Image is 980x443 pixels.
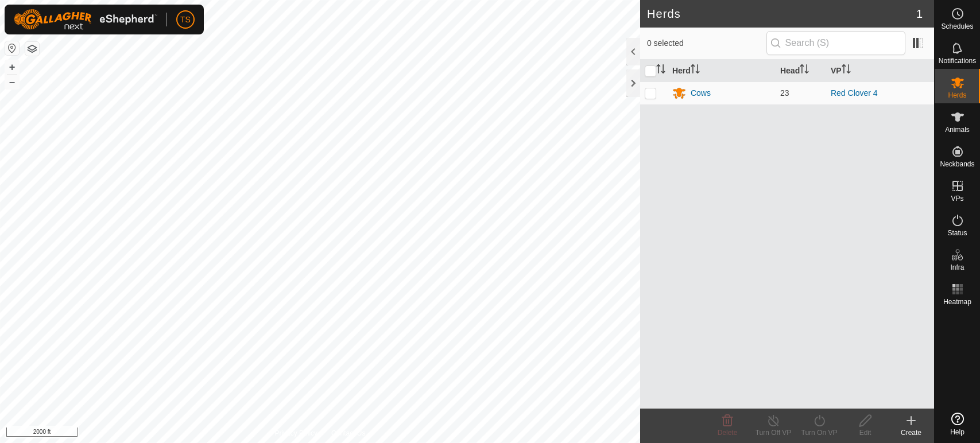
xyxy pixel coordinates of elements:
span: Help [950,429,964,436]
a: Privacy Policy [274,428,317,438]
div: Turn Off VP [750,428,796,438]
p-sorticon: Activate to sort [691,66,700,75]
span: VPs [951,195,963,202]
th: Herd [668,60,776,82]
button: – [5,75,19,89]
h2: Herds [647,7,916,21]
button: + [5,60,19,74]
div: Create [888,428,934,438]
th: Head [776,60,826,82]
span: Heatmap [943,298,971,305]
span: 1 [916,5,923,22]
span: Animals [945,126,970,133]
span: Infra [950,264,964,271]
span: Status [947,230,967,236]
div: Turn On VP [796,428,842,438]
span: Notifications [939,57,976,64]
button: Map Layers [25,42,39,56]
span: Delete [718,429,738,437]
span: 0 selected [647,37,766,49]
div: Edit [842,428,888,438]
span: Herds [948,92,966,99]
p-sorticon: Activate to sort [842,66,851,75]
p-sorticon: Activate to sort [800,66,809,75]
span: Neckbands [940,161,974,168]
span: 23 [780,88,789,98]
th: VP [826,60,934,82]
div: Cows [691,87,711,99]
button: Reset Map [5,41,19,55]
a: Contact Us [331,428,365,438]
img: Gallagher Logo [14,9,157,30]
span: Schedules [941,23,973,30]
span: TS [180,14,191,26]
a: Red Clover 4 [831,88,878,98]
input: Search (S) [766,31,905,55]
p-sorticon: Activate to sort [656,66,665,75]
a: Help [935,408,980,440]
